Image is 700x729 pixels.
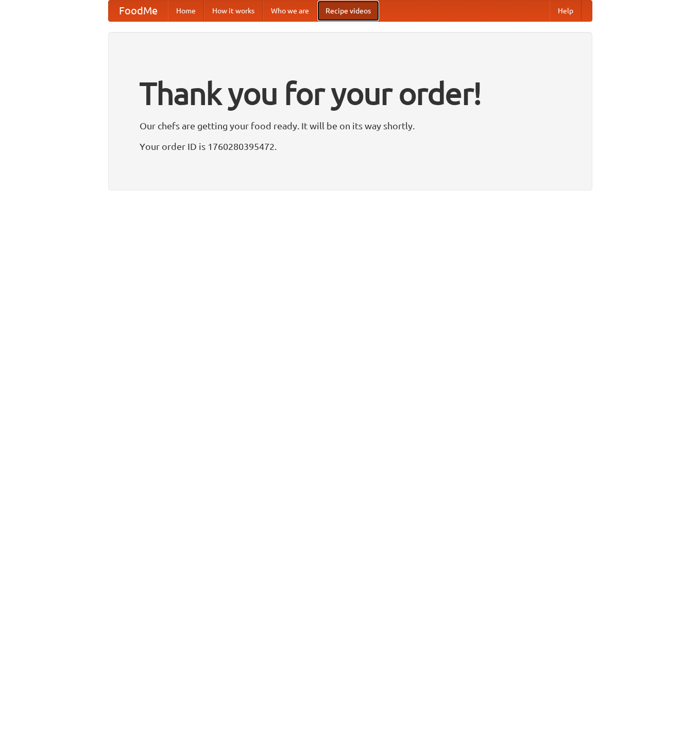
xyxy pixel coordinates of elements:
[140,69,561,118] h1: Thank you for your order!
[140,139,561,154] p: Your order ID is 1760280395472.
[204,1,263,21] a: How it works
[317,1,379,21] a: Recipe videos
[168,1,204,21] a: Home
[550,1,582,21] a: Help
[140,118,561,133] p: Our chefs are getting your food ready. It will be on its way shortly.
[263,1,317,21] a: Who we are
[109,1,168,21] a: FoodMe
